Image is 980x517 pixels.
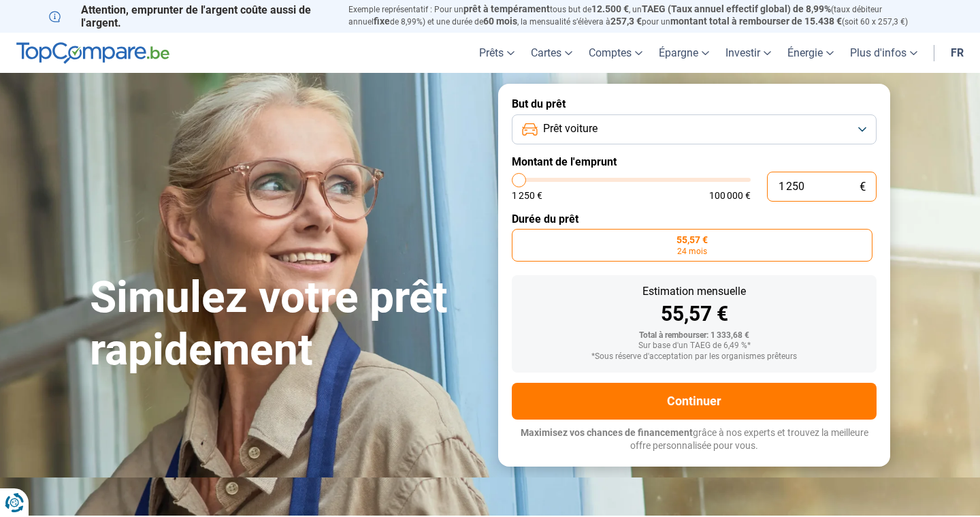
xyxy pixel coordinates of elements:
span: montant total à rembourser de 15.438 € [670,16,842,27]
button: Prêt voiture [512,114,877,144]
span: 55,57 € [676,235,708,245]
img: TopCompare [16,42,169,64]
span: 60 mois [483,16,517,27]
span: Prêt voiture [543,121,598,136]
span: 24 mois [677,247,707,255]
span: € [860,181,866,193]
div: 55,57 € [523,304,866,324]
label: Montant de l'emprunt [512,155,877,168]
div: *Sous réserve d'acceptation par les organismes prêteurs [523,352,866,362]
div: Sur base d'un TAEG de 6,49 %* [523,341,866,351]
span: Maximisez vos chances de financement [521,427,693,438]
div: Estimation mensuelle [523,286,866,297]
a: Comptes [581,33,651,73]
a: Investir [717,33,779,73]
a: Cartes [523,33,581,73]
label: Durée du prêt [512,213,877,225]
a: Épargne [651,33,717,73]
label: But du prêt [512,97,877,110]
h1: Simulez votre prêt rapidement [90,272,482,377]
span: prêt à tempérament [463,3,550,14]
p: grâce à nos experts et trouvez la meilleure offre personnalisée pour vous. [512,426,877,453]
p: Attention, emprunter de l'argent coûte aussi de l'argent. [49,3,332,29]
div: Total à rembourser: 1 333,68 € [523,331,866,341]
a: fr [943,33,972,73]
span: 257,3 € [610,16,642,27]
p: Exemple représentatif : Pour un tous but de , un (taux débiteur annuel de 8,99%) et une durée de ... [348,3,931,28]
span: 100 000 € [709,191,751,200]
span: fixe [374,16,390,27]
a: Prêts [471,33,523,73]
span: 12.500 € [591,3,629,14]
span: TAEG (Taux annuel effectif global) de 8,99% [642,3,831,14]
a: Plus d'infos [842,33,926,73]
span: 1 250 € [512,191,542,200]
button: Continuer [512,383,877,420]
a: Énergie [779,33,842,73]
